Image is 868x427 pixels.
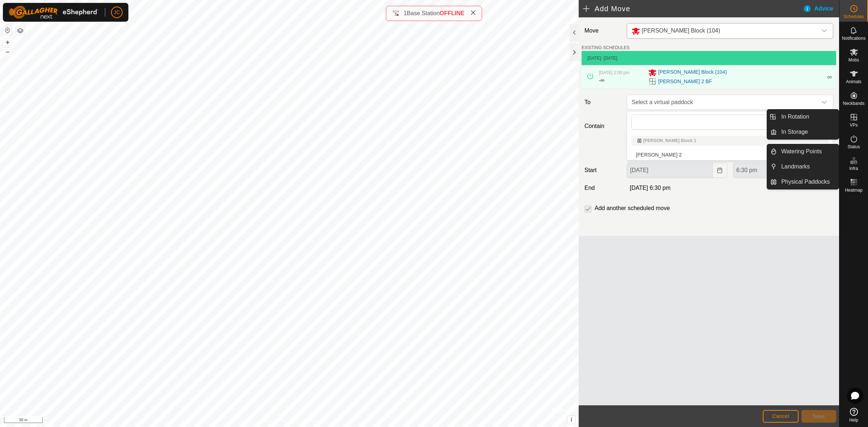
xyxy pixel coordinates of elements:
[582,122,624,131] label: Contain
[583,4,803,13] h2: Add Move
[642,27,720,34] span: [PERSON_NAME] Block (104)
[847,145,860,149] span: Status
[848,58,859,62] span: Mobs
[767,175,839,189] li: Physical Paddocks
[261,418,288,424] a: Privacy Policy
[842,36,865,40] span: Notifications
[571,417,572,423] span: i
[599,70,629,75] span: [DATE] 2:00 pm
[3,38,12,47] button: +
[582,166,624,175] label: Start
[849,166,858,171] span: Infra
[849,418,858,422] span: Help
[440,10,464,16] span: OFFLINE
[781,112,809,121] span: In Rotation
[636,152,682,157] span: [PERSON_NAME] 2
[817,95,831,110] div: dropdown trigger
[631,149,829,160] li: Moores 2
[297,418,318,424] a: Contact Us
[637,138,823,143] div: [PERSON_NAME] Block 1
[582,44,630,51] label: EXISTING SCHEDULES
[781,147,822,156] span: Watering Points
[767,125,839,139] li: In Storage
[595,205,670,211] label: Add another scheduled move
[839,405,868,425] a: Help
[827,73,832,81] span: ∞
[3,26,12,35] button: Reset Map
[114,9,120,16] span: JC
[777,125,839,139] a: In Storage
[658,78,712,85] a: [PERSON_NAME] 2 BF
[767,144,839,159] li: Watering Points
[850,123,858,127] span: VPs
[658,68,727,77] span: [PERSON_NAME] Block (104)
[772,413,789,419] span: Cancel
[763,410,799,423] button: Cancel
[777,159,839,174] a: Landmarks
[601,56,617,61] span: - [DATE]
[781,162,810,171] span: Landmarks
[813,413,825,419] span: Save
[767,159,839,174] li: Landmarks
[407,10,440,16] span: Base Station
[801,410,836,423] button: Save
[846,80,861,84] span: Animals
[630,185,671,191] span: [DATE] 6:30 pm
[404,10,407,16] span: 1
[16,26,25,35] button: Map Layers
[843,101,864,106] span: Neckbands
[9,6,99,19] img: Gallagher Logo
[582,95,624,110] label: To
[817,24,831,38] div: dropdown trigger
[629,95,817,110] span: Select a virtual paddock
[777,175,839,189] a: Physical Paddocks
[629,24,817,38] span: Moores Block
[587,56,601,61] span: [DATE]
[843,14,864,19] span: Schedules
[781,128,808,136] span: In Storage
[845,188,863,192] span: Heatmap
[3,47,12,56] button: –
[777,110,839,124] a: In Rotation
[599,76,604,85] div: -
[582,23,624,39] label: Move
[777,144,839,159] a: Watering Points
[713,163,727,178] button: Choose Date
[582,184,624,192] label: End
[600,77,604,83] span: ∞
[781,178,830,186] span: Physical Paddocks
[767,110,839,124] li: In Rotation
[627,133,833,160] ul: Option List
[567,416,575,424] button: i
[803,4,839,13] div: Advice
